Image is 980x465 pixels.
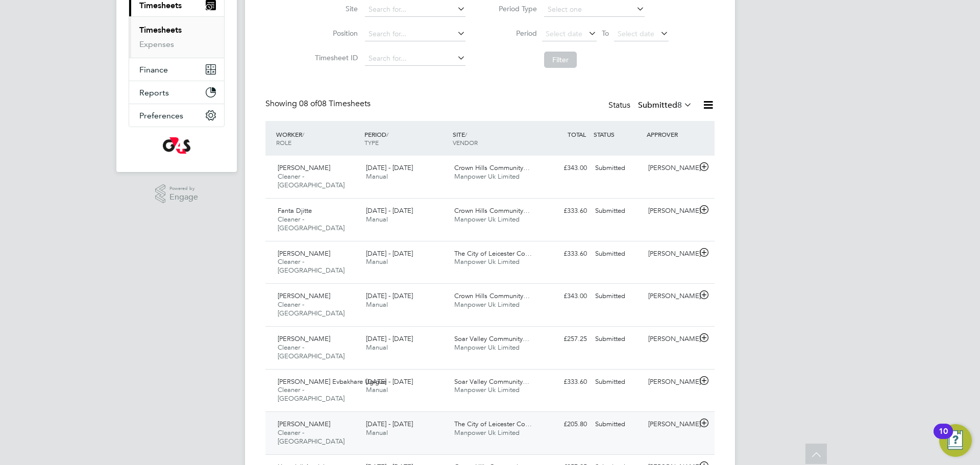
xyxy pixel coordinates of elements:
[591,331,644,348] div: Submitted
[465,130,467,138] span: /
[278,257,345,275] span: Cleaner - [GEOGRAPHIC_DATA]
[618,29,654,38] span: Select date
[278,215,345,232] span: Cleaner - [GEOGRAPHIC_DATA]
[139,25,182,35] a: Timesheets
[366,257,388,266] span: Manual
[129,58,224,81] button: Finance
[644,246,697,262] div: [PERSON_NAME]
[366,385,388,394] span: Manual
[638,100,692,110] label: Submitted
[454,291,530,300] span: Crown Hills Community…
[386,130,388,138] span: /
[366,249,413,258] span: [DATE] - [DATE]
[276,138,291,146] span: ROLE
[538,203,591,219] div: £333.60
[366,163,413,172] span: [DATE] - [DATE]
[454,163,530,172] span: Crown Hills Community…
[454,215,520,224] span: Manpower Uk Limited
[139,111,183,120] span: Preferences
[538,374,591,390] div: £333.60
[278,428,345,446] span: Cleaner - [GEOGRAPHIC_DATA]
[599,27,612,40] span: To
[450,125,538,152] div: SITE
[155,184,199,204] a: Powered byEngage
[591,203,644,219] div: Submitted
[538,160,591,177] div: £343.00
[278,206,312,215] span: Fanta Djitte
[139,65,168,75] span: Finance
[278,343,345,360] span: Cleaner - [GEOGRAPHIC_DATA]
[453,138,478,146] span: VENDOR
[538,288,591,305] div: £343.00
[366,206,413,215] span: [DATE] - [DATE]
[139,1,182,10] span: Timesheets
[544,3,645,17] input: Select one
[129,137,225,154] a: Go to home page
[278,300,345,317] span: Cleaner - [GEOGRAPHIC_DATA]
[366,343,388,352] span: Manual
[278,172,345,189] span: Cleaner - [GEOGRAPHIC_DATA]
[608,99,694,113] div: Status
[644,331,697,348] div: [PERSON_NAME]
[454,206,530,215] span: Crown Hills Community…
[644,288,697,305] div: [PERSON_NAME]
[454,428,520,437] span: Manpower Uk Limited
[302,130,304,138] span: /
[591,374,644,390] div: Submitted
[591,160,644,177] div: Submitted
[366,377,413,386] span: [DATE] - [DATE]
[538,331,591,348] div: £257.25
[139,39,174,49] a: Expenses
[454,172,520,181] span: Manpower Uk Limited
[454,343,520,352] span: Manpower Uk Limited
[312,4,358,13] label: Site
[644,374,697,390] div: [PERSON_NAME]
[129,104,224,127] button: Preferences
[454,300,520,309] span: Manpower Uk Limited
[491,4,537,13] label: Period Type
[454,257,520,266] span: Manpower Uk Limited
[169,184,198,193] span: Powered by
[546,29,582,38] span: Select date
[454,385,520,394] span: Manpower Uk Limited
[454,249,532,258] span: The City of Leicester Co…
[169,193,198,202] span: Engage
[129,16,224,58] div: Timesheets
[274,125,362,152] div: WORKER
[365,52,465,66] input: Search for...
[278,420,330,428] span: [PERSON_NAME]
[366,334,413,343] span: [DATE] - [DATE]
[278,249,330,258] span: [PERSON_NAME]
[163,137,190,154] img: g4s-logo-retina.png
[312,53,358,62] label: Timesheet ID
[129,81,224,104] button: Reports
[365,27,465,41] input: Search for...
[299,99,317,109] span: 08 of
[491,29,537,38] label: Period
[644,160,697,177] div: [PERSON_NAME]
[139,88,169,97] span: Reports
[278,334,330,343] span: [PERSON_NAME]
[591,416,644,433] div: Submitted
[644,203,697,219] div: [PERSON_NAME]
[299,99,371,109] span: 08 Timesheets
[366,215,388,224] span: Manual
[677,100,682,110] span: 8
[538,416,591,433] div: £205.80
[278,291,330,300] span: [PERSON_NAME]
[591,288,644,305] div: Submitted
[365,3,465,17] input: Search for...
[366,300,388,309] span: Manual
[278,163,330,172] span: [PERSON_NAME]
[538,246,591,262] div: £333.60
[366,291,413,300] span: [DATE] - [DATE]
[366,172,388,181] span: Manual
[366,420,413,428] span: [DATE] - [DATE]
[454,420,532,428] span: The City of Leicester Co…
[591,246,644,262] div: Submitted
[939,431,948,445] div: 10
[568,130,586,138] span: TOTAL
[591,125,644,143] div: STATUS
[644,416,697,433] div: [PERSON_NAME]
[278,385,345,403] span: Cleaner - [GEOGRAPHIC_DATA]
